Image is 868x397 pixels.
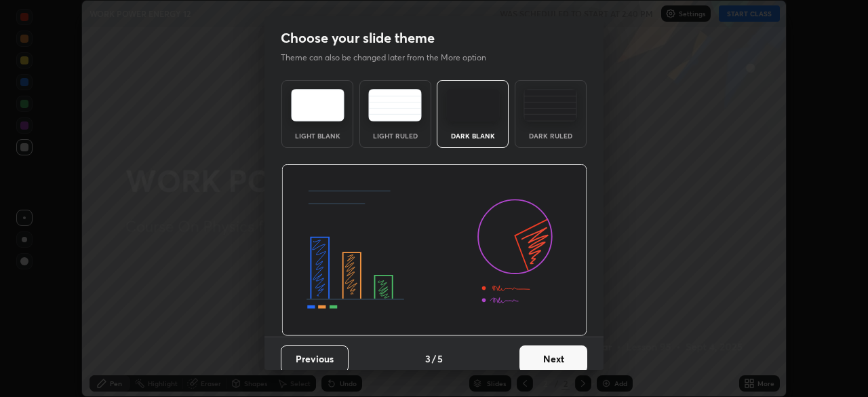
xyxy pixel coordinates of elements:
img: darkThemeBanner.d06ce4a2.svg [281,164,587,337]
p: Theme can also be changed later from the More option [281,52,500,64]
img: darkRuledTheme.de295e13.svg [524,89,577,121]
h2: Choose your slide theme [281,29,435,47]
div: Dark Ruled [524,132,578,139]
div: Dark Blank [446,132,500,139]
h4: / [432,352,436,366]
img: lightRuledTheme.5fabf969.svg [368,89,422,121]
button: Next [519,345,587,373]
button: Previous [281,345,349,373]
div: Light Blank [290,132,344,139]
h4: 5 [437,352,443,366]
img: lightTheme.e5ed3b09.svg [291,89,344,121]
img: darkTheme.f0cc69e5.svg [446,89,500,121]
h4: 3 [425,352,431,366]
div: Light Ruled [368,132,422,139]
